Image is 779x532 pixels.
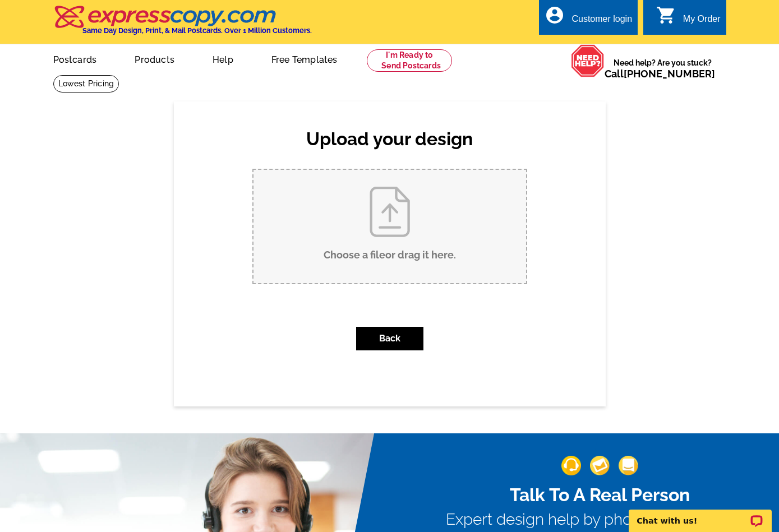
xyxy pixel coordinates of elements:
h3: Expert design help by phone, email, or chat [446,510,754,529]
img: support-img-2.png [590,456,610,475]
i: shopping_cart [656,5,676,25]
a: shopping_cart My Order [656,12,721,26]
a: Free Templates [253,45,356,72]
a: Help [195,45,251,72]
span: Call [605,68,715,80]
a: [PHONE_NUMBER] [624,68,715,80]
h4: Same Day Design, Print, & Mail Postcards. Over 1 Million Customers. [82,26,312,35]
a: Same Day Design, Print, & Mail Postcards. Over 1 Million Customers. [53,13,312,35]
img: support-img-3_1.png [619,456,638,475]
i: account_circle [545,5,565,25]
div: My Order [683,14,721,30]
h2: Upload your design [241,128,538,150]
button: Back [356,327,423,350]
div: Customer login [571,14,632,30]
a: Postcards [35,45,115,72]
iframe: LiveChat chat widget [621,497,779,532]
img: help [571,44,605,77]
span: Need help? Are you stuck? [605,57,721,80]
h2: Talk To A Real Person [446,484,754,506]
img: support-img-1.png [561,456,581,475]
a: Products [117,45,192,72]
a: account_circle Customer login [545,12,632,26]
